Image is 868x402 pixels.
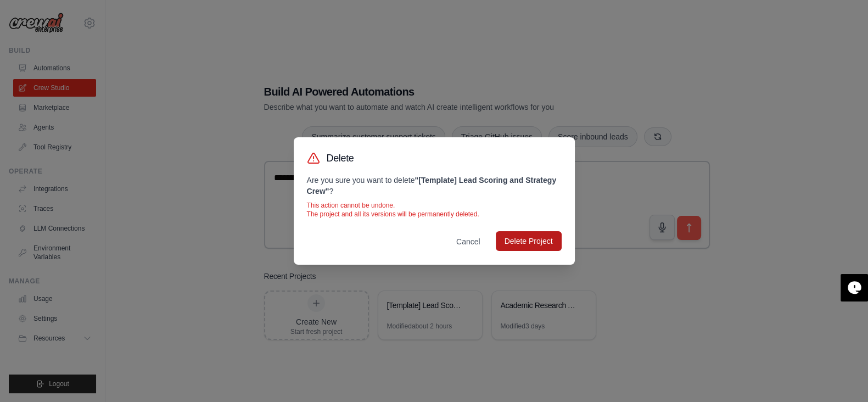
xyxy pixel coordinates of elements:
[447,232,489,252] button: Cancel
[307,175,562,197] p: Are you sure you want to delete ?
[813,349,868,402] iframe: Chat Widget
[496,231,562,251] button: Delete Project
[307,176,557,196] strong: " [Template] Lead Scoring and Strategy Crew "
[327,150,354,166] h3: Delete
[307,210,562,219] p: The project and all its versions will be permanently deleted.
[307,201,562,210] p: This action cannot be undone.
